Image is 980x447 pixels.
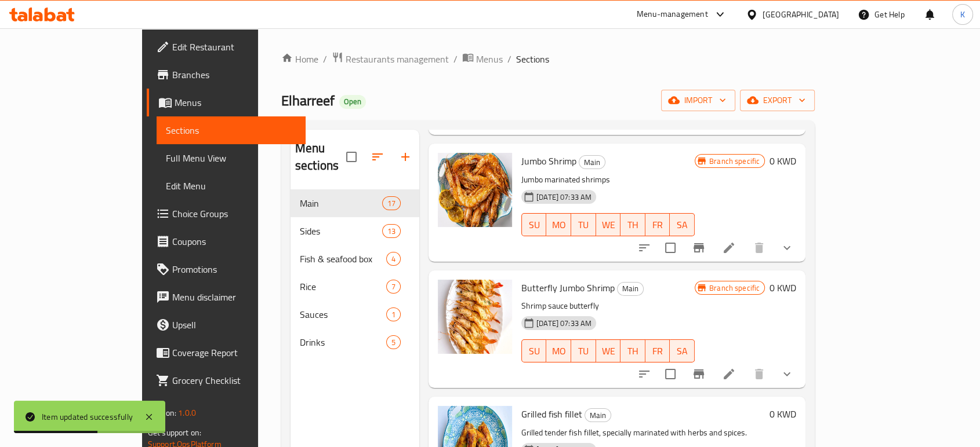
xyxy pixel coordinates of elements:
[527,343,542,360] span: SU
[147,255,306,283] a: Promotions
[532,192,596,203] span: [DATE] 07:33 AM
[658,236,683,260] span: Select to update
[780,367,794,381] svg: Show Choices
[551,343,567,360] span: MO
[291,273,419,301] div: Rice7
[281,87,335,113] span: Elharreef
[147,89,306,116] a: Menus
[383,226,400,237] span: 13
[705,283,764,294] span: Branch specific
[630,234,658,262] button: sort-choices
[339,97,366,107] span: Open
[571,213,596,236] button: TU
[291,189,419,217] div: Main17
[705,156,764,167] span: Branch specific
[521,152,576,170] span: Jumbo Shrimp
[521,426,765,440] p: Grilled tender fish fillet, specially marinated with herbs and spices.
[521,405,582,423] span: Grilled fish fillet
[618,282,643,295] span: Main
[670,213,695,236] button: SA
[532,318,596,329] span: [DATE] 07:33 AM
[773,360,801,388] button: show more
[770,153,796,169] h6: 0 KWD
[960,8,965,21] span: K
[157,144,306,172] a: Full Menu View
[300,280,386,294] div: Rice
[300,252,386,266] div: Fish & seafood box
[291,185,419,361] nav: Menu sections
[551,217,567,233] span: MO
[339,145,364,169] span: Select all sections
[579,155,605,169] div: Main
[601,217,616,233] span: WE
[147,33,306,61] a: Edit Restaurant
[661,90,735,111] button: import
[630,360,658,388] button: sort-choices
[521,173,695,187] p: Jumbo marinated shrimps
[387,309,400,320] span: 1
[387,281,400,292] span: 7
[670,339,695,362] button: SA
[658,362,683,386] span: Select to update
[300,335,386,349] span: Drinks
[571,339,596,362] button: TU
[178,405,196,420] span: 1.0.0
[346,52,449,66] span: Restaurants management
[281,52,815,67] nav: breadcrumb
[386,280,401,294] div: items
[42,411,133,423] div: Item updated successfully
[745,234,773,262] button: delete
[332,52,449,67] a: Restaurants management
[763,8,839,21] div: [GEOGRAPHIC_DATA]
[780,241,794,255] svg: Show Choices
[596,339,621,362] button: WE
[601,343,616,360] span: WE
[521,299,695,313] p: Shrimp sauce butterfly
[585,408,611,422] div: Main
[300,307,386,321] span: Sauces
[462,52,503,67] a: Menus
[291,245,419,273] div: Fish & seafood box4
[387,254,400,265] span: 4
[625,217,641,233] span: TH
[650,343,666,360] span: FR
[637,8,708,21] div: Menu-management
[617,282,644,296] div: Main
[166,123,296,137] span: Sections
[291,328,419,356] div: Drinks5
[172,290,296,304] span: Menu disclaimer
[386,335,401,349] div: items
[670,93,726,108] span: import
[749,93,805,108] span: export
[546,339,571,362] button: MO
[625,343,641,360] span: TH
[364,143,391,171] span: Sort sections
[147,228,306,255] a: Coupons
[453,52,458,66] li: /
[383,198,400,209] span: 17
[620,213,645,236] button: TH
[770,406,796,422] h6: 0 KWD
[391,143,419,171] button: Add section
[172,235,296,248] span: Coupons
[157,116,306,144] a: Sections
[576,343,591,360] span: TU
[323,52,327,66] li: /
[300,196,382,210] div: Main
[521,279,615,296] span: Butterfly Jumbo Shrimp
[674,217,690,233] span: SA
[147,200,306,228] a: Choice Groups
[722,241,736,255] a: Edit menu item
[579,156,605,169] span: Main
[516,52,549,66] span: Sections
[382,224,401,238] div: items
[147,311,306,339] a: Upsell
[147,339,306,367] a: Coverage Report
[172,40,296,54] span: Edit Restaurant
[300,224,382,238] span: Sides
[291,301,419,328] div: Sauces1
[596,213,621,236] button: WE
[521,339,546,362] button: SU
